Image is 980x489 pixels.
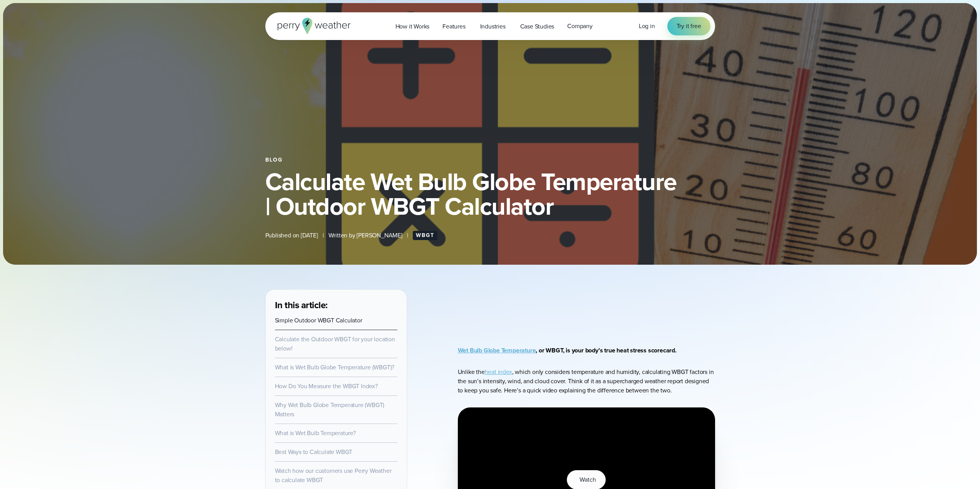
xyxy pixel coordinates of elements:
[275,299,397,311] h3: In this article:
[514,18,561,34] a: Case Studies
[275,382,378,391] a: How Do You Measure the WBGT Index?
[265,231,318,240] span: Published on [DATE]
[275,316,362,325] a: Simple Outdoor WBGT Calculator
[265,169,715,219] h1: Calculate Wet Bulb Globe Temperature | Outdoor WBGT Calculator
[275,335,395,353] a: Calculate the Outdoor WBGT for your location below!
[580,475,596,484] span: Watch
[480,22,506,31] span: Industries
[520,22,554,31] span: Case Studies
[485,367,512,376] a: heat index
[639,22,655,30] span: Log in
[407,231,408,240] span: |
[442,22,465,31] span: Features
[323,231,324,240] span: |
[458,346,677,355] strong: , or WBGT, is your body’s true heat stress scorecard.
[567,22,593,31] span: Company
[275,401,385,419] a: Why Wet Bulb Globe Temperature (WBGT) Matters
[413,231,437,240] a: WBGT
[389,18,436,34] a: How it Works
[677,22,701,31] span: Try it free
[275,363,395,372] a: What is Wet Bulb Globe Temperature (WBGT)?
[667,17,710,35] a: Try it free
[275,447,353,456] a: Best Ways to Calculate WBGT
[275,466,392,484] a: Watch how our customers use Perry Weather to calculate WBGT
[275,429,356,437] a: What is Wet Bulb Temperature?
[639,22,655,31] a: Log in
[265,157,715,163] div: Blog
[480,289,692,321] iframe: WBGT Explained: Listen as we break down all you need to know about WBGT Video
[458,367,715,395] p: Unlike the , which only considers temperature and humidity, calculating WBGT factors in the sun’s...
[328,231,402,240] span: Written by [PERSON_NAME]
[395,22,430,31] span: How it Works
[458,346,536,355] a: Wet Bulb Globe Temperature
